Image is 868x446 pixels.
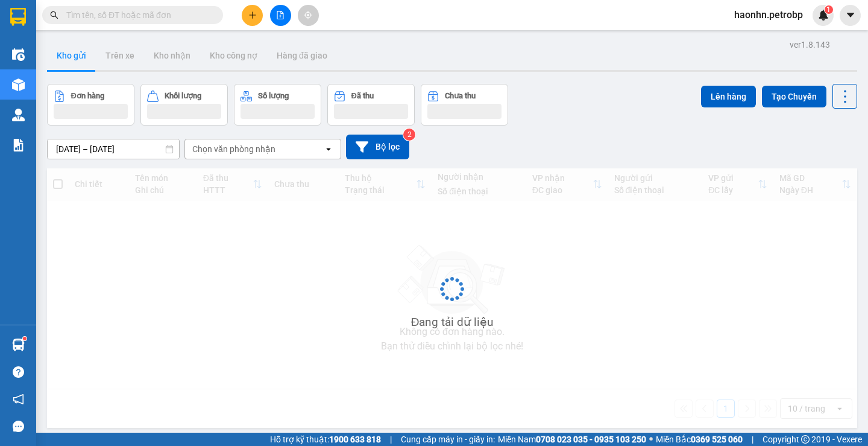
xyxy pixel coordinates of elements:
img: warehouse-icon [12,109,25,121]
div: Chưa thu [445,92,476,100]
span: copyright [801,435,810,444]
span: message [13,421,24,432]
img: warehouse-icon [12,339,25,351]
button: file-add [270,5,291,26]
sup: 2 [403,129,415,141]
div: Đơn hàng [71,92,104,100]
span: caret-down [845,10,856,21]
span: file-add [276,11,285,19]
sup: 1 [825,5,833,14]
strong: 0708 023 035 - 0935 103 250 [536,435,646,444]
span: haonhn.petrobp [725,7,813,22]
svg: open [324,144,333,154]
div: Đang tải dữ liệu [411,313,494,331]
img: solution-icon [12,139,25,151]
img: warehouse-icon [12,48,25,61]
img: icon-new-feature [818,10,829,21]
button: Bộ lọc [346,135,409,159]
button: Lên hàng [701,86,756,107]
button: Đơn hàng [47,84,134,126]
button: Chưa thu [421,84,508,126]
span: | [752,433,753,446]
button: aim [298,5,319,26]
div: Đã thu [351,92,374,100]
span: | [390,433,392,446]
button: Trên xe [96,41,144,70]
button: Kho gửi [47,41,96,70]
button: Kho nhận [144,41,200,70]
span: Miền Nam [498,433,646,446]
button: caret-down [840,5,861,26]
span: ⚪️ [649,437,653,442]
span: notification [13,393,24,405]
button: Đã thu [327,84,415,126]
span: plus [248,11,257,19]
input: Tìm tên, số ĐT hoặc mã đơn [66,8,209,22]
sup: 1 [23,337,27,340]
button: Số lượng [234,84,321,126]
div: Khối lượng [165,92,201,100]
span: Cung cấp máy in - giấy in: [401,433,495,446]
span: Miền Bắc [656,433,743,446]
button: Kho công nợ [200,41,267,70]
strong: 0369 525 060 [691,435,743,444]
span: search [50,11,58,19]
img: logo-vxr [10,8,26,26]
div: Số lượng [258,92,289,100]
span: aim [304,11,312,19]
button: Khối lượng [140,84,228,126]
button: Hàng đã giao [267,41,337,70]
span: question-circle [13,366,24,378]
span: 1 [826,5,831,14]
img: warehouse-icon [12,78,25,91]
button: plus [242,5,263,26]
div: ver 1.8.143 [790,38,830,51]
div: Chọn văn phòng nhận [192,143,275,155]
button: Tạo Chuyến [762,86,826,107]
input: Select a date range. [48,139,179,159]
strong: 1900 633 818 [329,435,381,444]
span: Hỗ trợ kỹ thuật: [270,433,381,446]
